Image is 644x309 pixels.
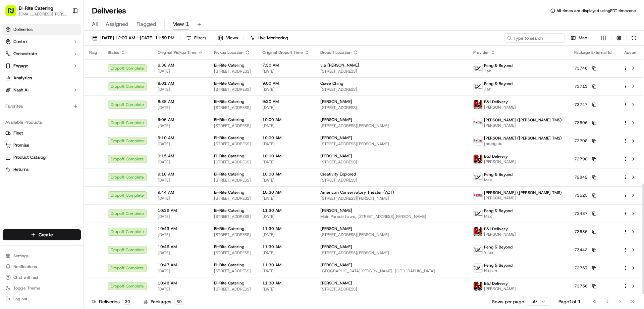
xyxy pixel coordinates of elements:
[247,33,291,43] button: Live Monitoring
[214,105,252,110] span: [STREET_ADDRESS]
[3,164,81,175] button: Returns
[262,141,310,147] span: [DATE]
[3,283,81,293] button: Toggle Theme
[214,232,252,237] span: [STREET_ADDRESS]
[574,211,588,216] span: 73437
[574,283,588,289] span: 73756
[158,87,203,92] span: [DATE]
[484,286,516,292] span: [PERSON_NAME]
[158,262,203,268] span: 10:47 AM
[214,159,252,165] span: [STREET_ADDRESS]
[574,156,596,162] button: 73798
[13,75,32,81] span: Analytics
[106,20,128,28] span: Assigned
[214,214,252,219] span: [STREET_ADDRESS]
[183,33,209,43] button: Filters
[574,66,588,71] span: 73746
[484,244,513,250] span: Peng & Beyond
[474,82,482,91] img: profile_peng_cartwheel.jpg
[262,196,310,201] span: [DATE]
[122,299,132,305] div: 30
[484,86,513,92] span: Jian
[13,154,46,160] span: Product Catalog
[214,244,244,249] span: Bi-Rite Catering
[214,286,252,292] span: [STREET_ADDRESS]
[158,268,203,274] span: [DATE]
[89,33,177,43] button: [DATE] 12:00 AM - [DATE] 11:59 PM
[574,175,596,180] button: 72842
[574,120,596,125] button: 73606
[3,48,81,59] button: Orchestrate
[262,250,310,256] span: [DATE]
[144,298,184,305] div: Packages
[3,36,81,47] button: Control
[556,8,636,13] span: All times are displayed using PDT timezone
[262,178,310,183] span: [DATE]
[320,214,463,219] span: Main Parade Lawn, [STREET_ADDRESS][PERSON_NAME]
[13,253,29,259] span: Settings
[13,51,37,57] span: Orchestrate
[214,135,244,141] span: Bi-Rite Catering
[474,100,482,109] img: profile_bj_cartwheel_2man.png
[574,66,596,71] button: 73746
[474,245,482,254] img: profile_peng_cartwheel.jpg
[39,231,53,238] span: Create
[484,105,516,110] span: [PERSON_NAME]
[623,50,637,55] div: Action
[5,130,78,136] a: Fleet
[320,117,352,122] span: [PERSON_NAME]
[3,61,81,71] button: Engage
[574,84,588,89] span: 73713
[19,11,67,17] span: [EMAIL_ADDRESS][PERSON_NAME][DOMAIN_NAME]
[574,156,588,162] span: 73798
[5,154,78,160] a: Product Catalog
[158,105,203,110] span: [DATE]
[262,87,310,92] span: [DATE]
[262,81,310,86] span: 9:00 AM
[3,262,81,271] button: Notifications
[214,250,252,256] span: [STREET_ADDRESS]
[320,178,463,183] span: [STREET_ADDRESS]
[13,87,29,93] span: Nash AI
[158,232,203,237] span: [DATE]
[13,166,29,172] span: Returns
[574,265,596,271] button: 73757
[320,159,463,165] span: [STREET_ADDRESS]
[262,159,310,165] span: [DATE]
[262,123,310,128] span: [DATE]
[574,283,596,289] button: 73756
[484,136,562,141] span: [PERSON_NAME] ([PERSON_NAME] TMS)
[262,226,310,231] span: 11:30 AM
[158,117,203,122] span: 9:06 AM
[3,3,69,19] button: Bi-Rite Catering[EMAIL_ADDRESS][PERSON_NAME][DOMAIN_NAME]
[158,159,203,165] span: [DATE]
[3,101,81,112] div: Favorites
[574,120,588,125] span: 73606
[474,264,482,272] img: profile_peng_cartwheel.jpg
[484,159,516,164] span: [PERSON_NAME]
[214,69,252,74] span: [STREET_ADDRESS]
[320,50,352,55] span: Dropoff Location
[214,50,244,55] span: Pickup Location
[320,87,463,92] span: [STREET_ADDRESS]
[3,117,81,128] div: Available Products
[320,232,463,237] span: [STREET_ADDRESS][PERSON_NAME]
[474,173,482,182] img: profile_peng_cartwheel.jpg
[3,273,81,282] button: Chat with us!
[262,69,310,74] span: [DATE]
[158,178,203,183] span: [DATE]
[158,286,203,292] span: [DATE]
[158,123,203,128] span: [DATE]
[5,142,78,148] a: Promise
[262,232,310,237] span: [DATE]
[474,282,482,291] img: profile_bj_cartwheel_2man.png
[262,171,310,177] span: 10:00 AM
[214,280,244,286] span: Bi-Rite Catering
[484,81,513,86] span: Peng & Beyond
[19,5,53,11] button: Bi-Rite Catering
[484,154,508,159] span: B&J Delivery
[262,208,310,213] span: 11:30 AM
[484,68,513,74] span: Jian
[158,50,197,55] span: Original Pickup Time
[320,250,463,256] span: [STREET_ADDRESS][PERSON_NAME]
